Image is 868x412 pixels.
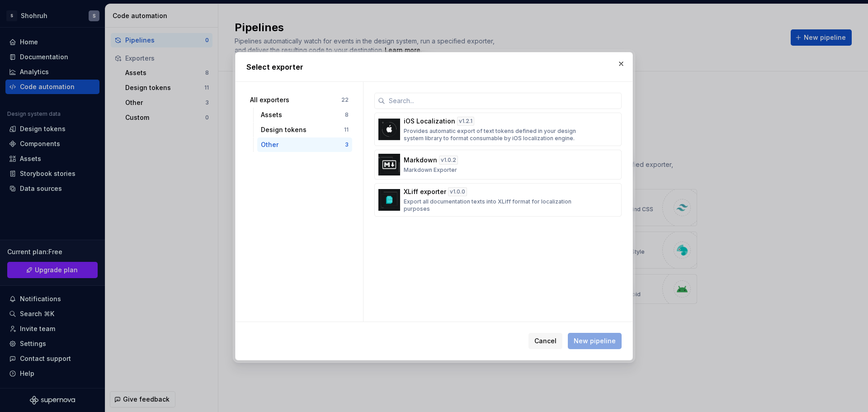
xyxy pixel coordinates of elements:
[257,137,352,152] button: Other3
[261,110,345,119] div: Assets
[534,336,557,346] span: Cancel
[528,333,562,349] button: Cancel
[448,187,467,196] div: v 1.0.0
[374,150,622,180] button: Markdownv1.0.2Markdown Exporter
[404,156,437,165] p: Markdown
[404,187,446,196] p: XLiff exporter
[439,156,458,165] div: v 1.0.2
[404,198,587,213] p: Export all documentation texts into XLiff format for localization purposes
[246,62,622,72] h2: Select exporter
[261,125,344,134] div: Design tokens
[257,108,352,122] button: Assets8
[404,128,587,142] p: Provides automatic export of text tokens defined in your design system library to format consumab...
[345,141,349,148] div: 3
[404,117,455,126] p: iOS Localization
[404,166,457,174] p: Markdown Exporter
[457,117,474,126] div: v 1.2.1
[374,113,622,146] button: iOS Localizationv1.2.1Provides automatic export of text tokens defined in your design system libr...
[374,183,622,217] button: XLiff exporterv1.0.0Export all documentation texts into XLiff format for localization purposes
[385,93,622,109] input: Search...
[261,140,345,149] div: Other
[250,95,341,104] div: All exporters
[257,123,352,137] button: Design tokens11
[341,96,349,104] div: 22
[246,93,352,107] button: All exporters22
[345,111,349,118] div: 8
[344,126,349,133] div: 11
